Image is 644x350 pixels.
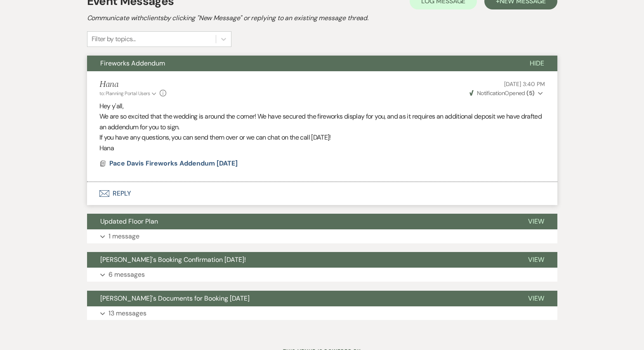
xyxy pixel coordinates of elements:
p: We are so excited that the wedding is around the corner! We have secured the fireworks display fo... [99,111,545,132]
span: to: Planning Portal Users [99,90,150,97]
button: [PERSON_NAME]'s Booking Confirmation [DATE]! [87,252,515,268]
button: 6 messages [87,268,557,282]
p: 6 messages [109,269,145,280]
span: Updated Floor Plan [100,217,158,226]
span: Opened [469,89,535,97]
button: Updated Floor Plan [87,214,515,229]
span: View [528,217,544,226]
span: Notification [477,89,505,97]
button: NotificationOpened (5) [468,89,545,98]
h5: Hana [99,79,167,90]
p: Hana [99,143,545,154]
button: View [515,214,557,229]
div: Filter by topics... [92,34,136,44]
button: [PERSON_NAME]'s Documents for Booking [DATE] [87,291,515,306]
button: 13 messages [87,306,557,320]
span: View [528,294,544,303]
span: [DATE] 3:40 PM [504,80,545,88]
button: Hide [517,56,557,71]
p: Hey y'all, [99,101,545,112]
button: Pace Davis Fireworks Addendum [DATE] [109,159,240,168]
p: If you have any questions, you can send them over or we can chat on the call [DATE]! [99,132,545,143]
button: View [515,252,557,268]
button: Fireworks Addendum [87,56,517,71]
button: Reply [87,182,557,205]
strong: ( 5 ) [526,89,534,97]
button: 1 message [87,229,557,243]
span: [PERSON_NAME]'s Booking Confirmation [DATE]! [100,255,246,264]
span: View [528,255,544,264]
button: to: Planning Portal Users [99,90,158,97]
span: Hide [530,59,544,68]
p: 1 message [109,231,139,242]
p: 13 messages [109,308,146,319]
button: View [515,291,557,306]
span: Fireworks Addendum [100,59,165,68]
span: Pace Davis Fireworks Addendum [DATE] [109,159,238,168]
h2: Communicate with clients by clicking "New Message" or replying to an existing message thread. [87,13,557,23]
span: [PERSON_NAME]'s Documents for Booking [DATE] [100,294,250,303]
